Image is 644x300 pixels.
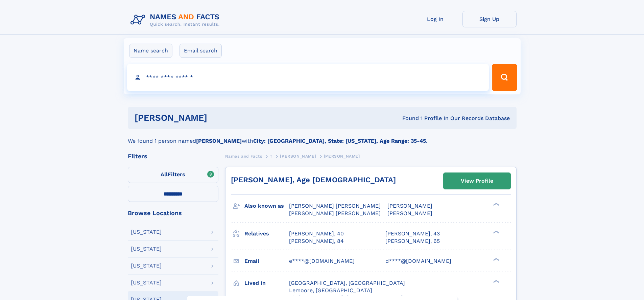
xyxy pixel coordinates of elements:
[385,237,440,245] a: [PERSON_NAME], 65
[128,129,517,145] div: We found 1 person named with .
[128,153,218,159] div: Filters
[408,11,462,27] a: Log In
[289,280,405,286] span: [GEOGRAPHIC_DATA], [GEOGRAPHIC_DATA]
[280,152,316,160] a: [PERSON_NAME]
[129,44,172,58] label: Name search
[244,200,289,212] h3: Also known as
[253,138,426,144] b: City: [GEOGRAPHIC_DATA], State: [US_STATE], Age Range: 35-45
[280,154,316,159] span: [PERSON_NAME]
[131,229,162,235] div: [US_STATE]
[131,263,162,269] div: [US_STATE]
[289,230,344,237] a: [PERSON_NAME], 40
[387,210,432,216] span: [PERSON_NAME]
[492,202,500,207] div: ❯
[225,152,262,160] a: Names and Facts
[128,11,225,29] img: Logo Names and Facts
[128,167,218,183] label: Filters
[270,152,272,160] a: T
[289,237,344,245] a: [PERSON_NAME], 84
[492,257,500,261] div: ❯
[385,230,440,237] a: [PERSON_NAME], 43
[244,277,289,289] h3: Lived in
[492,279,500,283] div: ❯
[135,114,305,122] h1: [PERSON_NAME]
[444,173,510,189] a: View Profile
[180,44,222,58] label: Email search
[461,173,493,189] div: View Profile
[128,210,218,216] div: Browse Locations
[231,176,396,184] a: [PERSON_NAME], Age [DEMOGRAPHIC_DATA]
[324,154,360,159] span: [PERSON_NAME]
[305,115,510,122] div: Found 1 Profile In Our Records Database
[270,154,272,159] span: T
[387,203,432,209] span: [PERSON_NAME]
[131,246,162,252] div: [US_STATE]
[131,280,162,285] div: [US_STATE]
[161,171,168,178] span: All
[492,230,500,234] div: ❯
[462,11,517,27] a: Sign Up
[492,64,517,91] button: Search Button
[244,228,289,239] h3: Relatives
[196,138,242,144] b: [PERSON_NAME]
[289,203,381,209] span: [PERSON_NAME] [PERSON_NAME]
[289,287,372,294] span: Lemoore, [GEOGRAPHIC_DATA]
[127,64,489,91] input: search input
[289,210,381,216] span: [PERSON_NAME] [PERSON_NAME]
[244,255,289,267] h3: Email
